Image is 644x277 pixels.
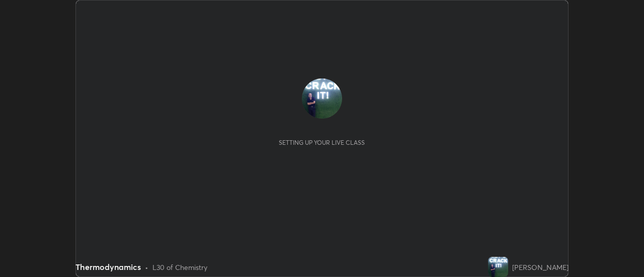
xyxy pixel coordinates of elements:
[279,139,365,146] div: Setting up your live class
[75,261,141,273] div: Thermodynamics
[152,262,207,272] div: L30 of Chemistry
[488,257,508,277] img: 6f76c2d2639a4a348618b66a0b020041.jpg
[302,78,342,119] img: 6f76c2d2639a4a348618b66a0b020041.jpg
[145,262,148,272] div: •
[512,262,569,272] div: [PERSON_NAME]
